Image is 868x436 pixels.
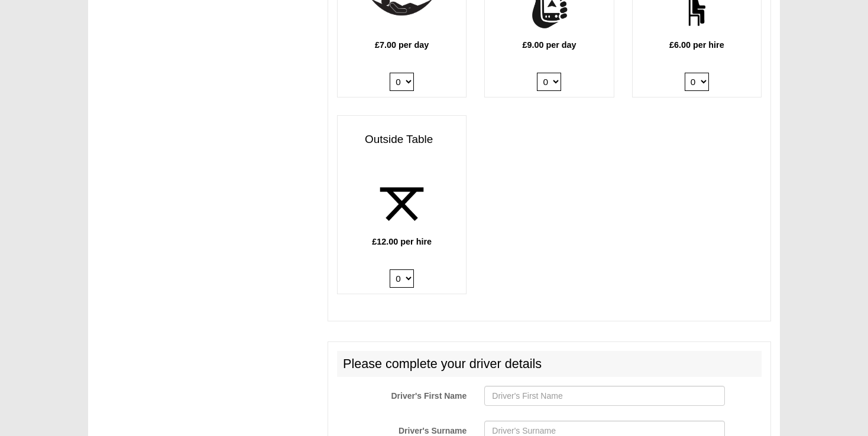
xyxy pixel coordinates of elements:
[328,386,475,402] label: Driver's First Name
[337,351,762,377] h2: Please complete your driver details
[484,386,724,406] input: Driver's First Name
[370,172,434,236] img: table.png
[669,40,724,50] b: £6.00 per hire
[372,237,432,246] b: £12.00 per hire
[338,128,466,152] h3: Outside Table
[375,40,429,50] b: £7.00 per day
[522,40,576,50] b: £9.00 per day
